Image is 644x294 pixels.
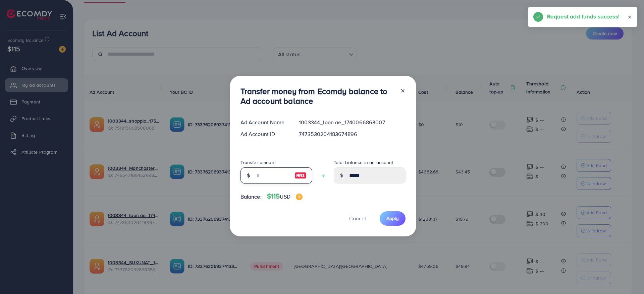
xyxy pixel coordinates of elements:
[293,130,411,138] div: 7473530204183674896
[267,192,303,201] h4: $115
[296,194,303,200] img: image
[235,130,294,138] div: Ad Account ID
[349,215,366,222] span: Cancel
[240,86,395,106] h3: Transfer money from Ecomdy balance to Ad account balance
[294,171,307,179] img: image
[547,12,620,21] h5: Request add funds success!
[615,264,639,289] iframe: Chat
[386,215,399,222] span: Apply
[334,159,393,166] label: Total balance in ad account
[280,193,290,200] span: USD
[240,193,262,201] span: Balance:
[293,119,411,126] div: 1003344_loon ae_1740066863007
[235,119,294,126] div: Ad Account Name
[341,211,374,226] button: Cancel
[380,211,406,226] button: Apply
[240,159,276,166] label: Transfer amount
